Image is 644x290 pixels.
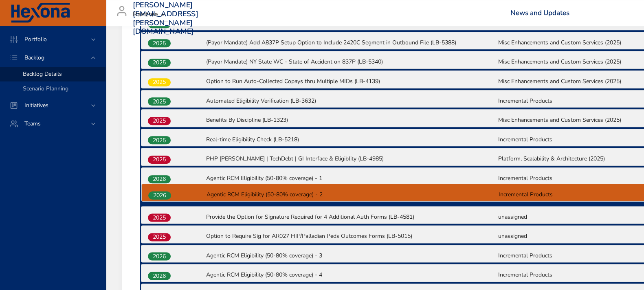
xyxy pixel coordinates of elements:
[206,77,497,86] p: Option to Run Auto-Collected Copays thru Multiple MIDs (LB-4139)
[206,155,497,163] p: PHP [PERSON_NAME] | TechDebt | GI Interface & Eligiblity (LB-4985)
[206,97,497,105] p: Automated Eligibility Verification (LB-3632)
[206,116,497,124] p: Benefits By Discipline (LB-1323)
[18,101,55,109] span: Initiatives
[133,1,198,36] h3: [PERSON_NAME][EMAIL_ADDRESS][PERSON_NAME][DOMAIN_NAME]
[206,136,497,144] p: Real-time Eligibility Check (LB-5218)
[10,3,71,23] img: Hexona
[206,232,497,240] p: Option to Require Sig for AR027 HIP/Palladian Peds Outcomes Forms (LB-5015)
[18,54,51,62] span: Backlog
[510,8,569,18] a: News and Updates
[206,252,497,260] p: Agentic RCM Eligibility (50-80% coverage) - 3
[206,271,497,279] p: Agentic RCM Eligibility (50-80% coverage) - 4
[206,213,497,221] p: Provide the Option for Signature Required for 4 Additional Auth Forms (LB-4581)
[18,35,53,43] span: Portfolio
[206,174,497,182] p: Agentic RCM Eligibility (50-80% coverage) - 1
[133,8,168,21] div: Raintree
[23,85,68,92] span: Scenario Planning
[206,39,497,47] p: (Payor Mandate) Add A837P Setup Option to Include 2420C Segment in Outbound File (LB-5388)
[18,120,47,127] span: Teams
[206,58,497,66] p: (Payor Mandate) NY State WC - State of Accident on 837P (LB-5340)
[23,70,62,78] span: Backlog Details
